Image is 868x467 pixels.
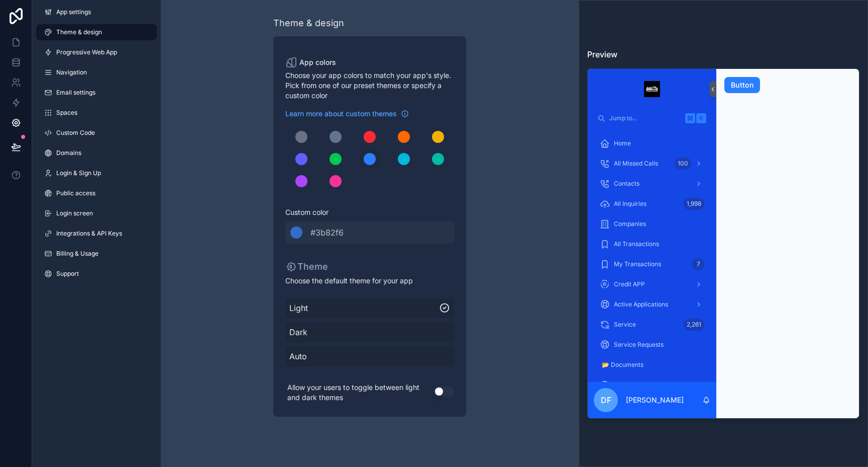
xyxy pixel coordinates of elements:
span: Progressive Web App [56,48,117,56]
span: Domains [56,149,81,157]
span: All Transactions [614,240,659,248]
span: 📂 Documents [602,361,643,369]
a: All Inquiries1,998 [594,195,710,213]
span: Choose the default theme for your app [285,276,454,286]
span: Service Requests [614,341,664,349]
a: Email settings [36,85,157,101]
p: Theme [285,260,328,274]
div: 100 [675,158,691,170]
span: Auto [289,350,450,362]
a: Progressive Web App [36,44,157,60]
span: Learn more about custom themes [285,109,397,119]
a: Learn more about custom themes [285,109,409,119]
span: Email settings [56,89,95,97]
a: Theme & design [36,24,157,40]
a: 📂 Documents [594,356,710,374]
span: Serv. Req. Line Items [614,381,673,389]
a: Custom Code [36,125,157,141]
a: App settings [36,4,157,20]
span: App colors [299,57,336,67]
span: Billing & Usage [56,250,98,258]
a: Spaces [36,105,157,121]
span: Active Applications [614,300,668,308]
div: 1,998 [684,198,704,210]
span: Public access [56,189,95,197]
a: Navigation [36,64,157,81]
a: Home [594,134,710,152]
span: Login & Sign Up [56,169,101,177]
span: Support [56,270,79,278]
div: scrollable content [588,127,716,382]
h3: Preview [587,48,859,60]
a: Billing & Usage [36,246,157,262]
a: Login & Sign Up [36,165,157,181]
span: Navigation [56,68,87,76]
span: App settings [56,8,91,16]
span: Login screen [56,209,93,217]
span: Custom color [285,207,446,217]
a: Companies [594,215,710,233]
a: Support [36,266,157,282]
a: Contacts [594,175,710,193]
a: Integrations & API Keys [36,225,157,242]
span: Contacts [614,180,639,188]
span: Choose your app colors to match your app's style. Pick from one of our preset themes or specify a... [285,70,454,101]
a: Public access [36,185,157,201]
a: All Missed Calls100 [594,154,710,173]
button: Button [724,77,760,93]
span: #3b82f6 [310,226,344,239]
span: Custom Code [56,129,95,137]
a: Active Applications [594,295,710,314]
span: Home [614,139,631,147]
a: Login screen [36,205,157,221]
span: All Missed Calls [614,160,658,168]
div: 2,261 [684,319,704,331]
span: Dark [289,326,450,338]
a: Domains [36,145,157,161]
span: Theme & design [56,28,102,36]
div: 7 [692,258,704,270]
span: Integrations & API Keys [56,229,122,238]
a: All Transactions [594,235,710,253]
span: My Transactions [614,260,661,268]
span: Companies [614,220,646,228]
span: Light [289,302,439,314]
span: Credit APP [614,280,645,288]
span: Jump to... [609,114,681,122]
span: Service [614,321,636,329]
a: My Transactions7 [594,255,710,273]
span: K [697,114,705,122]
img: App logo [644,81,660,97]
button: Jump to...K [594,109,710,127]
div: Theme & design [273,16,344,30]
span: Spaces [56,109,77,117]
a: Serv. Req. Line Items [594,376,710,394]
a: Credit APP [594,275,710,293]
span: All Inquiries [614,200,646,208]
p: [PERSON_NAME] [626,395,684,405]
span: DF [601,394,611,406]
a: Service Requests [594,336,710,354]
p: Allow your users to toggle between light and dark themes [285,380,434,405]
a: Service2,261 [594,316,710,334]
